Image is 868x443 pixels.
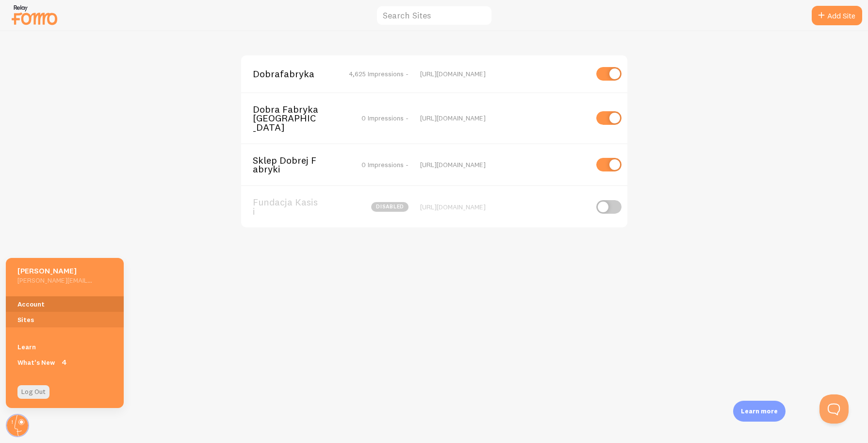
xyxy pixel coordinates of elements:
[420,69,588,78] div: [URL][DOMAIN_NAME]
[253,105,331,132] span: Dobra Fabryka [GEOGRAPHIC_DATA]
[741,407,778,416] p: Learn more
[253,156,331,174] span: Sklep Dobrej Fabryki
[10,2,59,27] img: fomo-relay-logo-orange.svg
[361,114,409,122] span: 0 Impressions -
[17,266,93,276] h5: [PERSON_NAME]
[371,202,409,212] span: disabled
[6,296,124,312] a: Account
[420,160,588,169] div: [URL][DOMAIN_NAME]
[819,394,849,424] iframe: Help Scout Beacon - Open
[59,358,69,367] span: 4
[6,312,124,327] a: Sites
[6,355,124,370] a: What's New
[253,69,331,78] span: Dobrafabryka
[420,203,588,211] div: [URL][DOMAIN_NAME]
[361,160,409,169] span: 0 Impressions -
[349,69,409,78] span: 4,625 Impressions -
[733,401,786,422] div: Learn more
[253,198,331,216] span: Fundacja Kasisi
[17,385,49,399] a: Log Out
[6,339,124,355] a: Learn
[17,276,93,285] h5: [PERSON_NAME][EMAIL_ADDRESS][DOMAIN_NAME]
[420,114,588,122] div: [URL][DOMAIN_NAME]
